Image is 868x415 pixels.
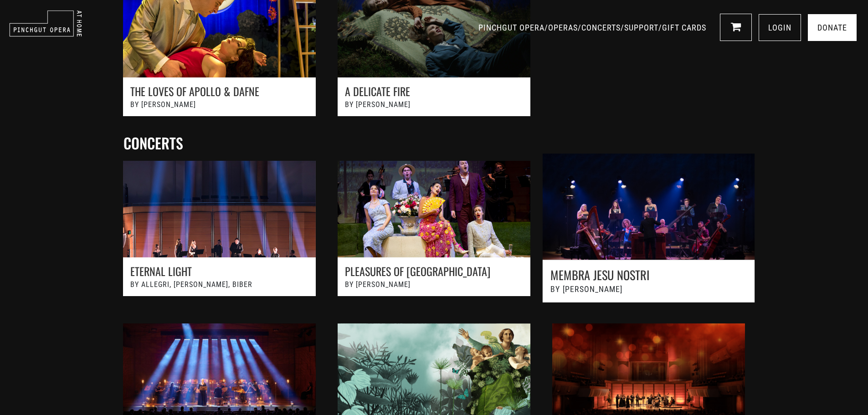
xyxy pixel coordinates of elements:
a: PINCHGUT OPERA [478,23,544,32]
a: SUPPORT [624,23,658,32]
h2: concerts [123,134,750,152]
a: LOGIN [759,14,801,41]
a: GIFT CARDS [662,23,706,32]
span: / / / / [478,23,709,32]
a: Donate [808,14,857,41]
a: CONCERTS [581,23,621,32]
img: pinchgut_at_home_negative_logo.svg [9,10,82,37]
a: OPERAS [548,23,578,32]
